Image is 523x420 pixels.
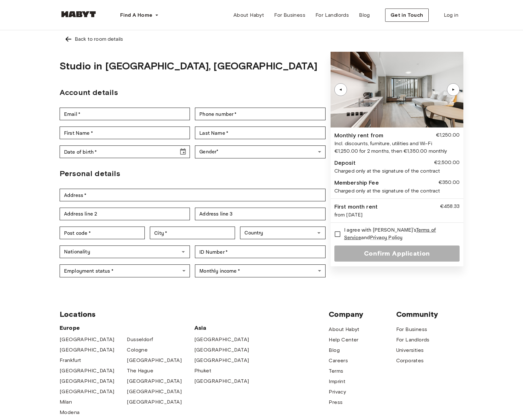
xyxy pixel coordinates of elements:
[338,88,344,92] div: ▲
[60,409,79,416] a: Modena
[60,87,326,98] h2: Account details
[269,9,310,21] a: For Business
[60,310,329,319] span: Locations
[329,346,340,354] a: Blog
[396,326,427,333] a: For Business
[334,140,460,147] div: Incl. discounts, furniture, utilities and Wi-Fi
[334,211,460,219] div: from [DATE]
[115,9,164,21] button: Find A Home
[329,336,358,344] a: Help Center
[194,357,249,364] a: [GEOGRAPHIC_DATA]
[65,35,72,43] img: Left pointing arrow
[60,324,194,332] span: Europe
[315,11,349,19] span: For Landlords
[329,326,359,333] a: About Habyt
[127,377,182,385] a: [GEOGRAPHIC_DATA]
[194,377,249,385] a: [GEOGRAPHIC_DATA]
[385,9,429,22] button: Get in Touch
[127,388,182,395] a: [GEOGRAPHIC_DATA]
[75,35,123,43] div: Back to room details
[179,247,188,256] button: Open
[334,179,379,187] div: Membership Fee
[334,203,378,211] div: First month rent
[60,388,115,395] a: [GEOGRAPHIC_DATA]
[194,324,261,332] span: Asia
[440,203,460,211] div: €458.33
[334,131,384,140] div: Monthly rent from
[127,346,148,354] a: Cologne
[60,367,115,375] a: [GEOGRAPHIC_DATA]
[329,388,346,396] a: Privacy
[436,131,460,140] div: €1,250.00
[396,346,424,354] a: Universities
[370,234,403,241] a: Privacy Policy
[438,179,460,187] div: €350.00
[194,367,211,375] a: Phuket
[194,336,249,343] a: [GEOGRAPHIC_DATA]
[329,357,348,364] a: Careers
[228,9,269,21] a: About Habyt
[310,9,354,21] a: For Landlords
[60,11,97,17] img: Habyt
[396,357,424,364] a: Corporates
[344,227,455,242] span: I agree with [PERSON_NAME]'s and
[450,88,456,92] div: ▲
[359,11,370,19] span: Blog
[396,310,463,319] span: Community
[60,357,81,364] a: Frankfurt
[127,367,153,375] a: The Hague
[60,58,317,74] h1: Studio in [GEOGRAPHIC_DATA], [GEOGRAPHIC_DATA]
[60,346,115,354] a: [GEOGRAPHIC_DATA]
[127,398,182,406] a: [GEOGRAPHIC_DATA]
[334,147,460,155] div: €1,250.00 for 2 months, then €1,350.00 monthly
[177,145,189,158] button: Choose date
[127,336,153,343] a: Dusseldorf
[329,367,343,375] a: Terms
[396,336,430,344] a: For Landlords
[329,378,345,385] a: Imprint
[329,399,343,406] a: Press
[439,9,463,21] a: Log in
[334,167,460,175] div: Charged only at the signature of the contract
[334,187,460,195] div: Charged only at the signature of the contract
[334,159,356,167] div: Deposit
[127,357,182,364] a: [GEOGRAPHIC_DATA]
[444,11,458,19] span: Log in
[60,30,463,48] a: Left pointing arrowBack to room details
[434,159,460,167] div: €2,500.00
[354,9,375,21] a: Blog
[60,336,115,343] a: [GEOGRAPHIC_DATA]
[391,11,423,19] span: Get in Touch
[60,377,115,385] a: [GEOGRAPHIC_DATA]
[194,346,249,354] a: [GEOGRAPHIC_DATA]
[60,398,72,406] a: Milan
[233,11,264,19] span: About Habyt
